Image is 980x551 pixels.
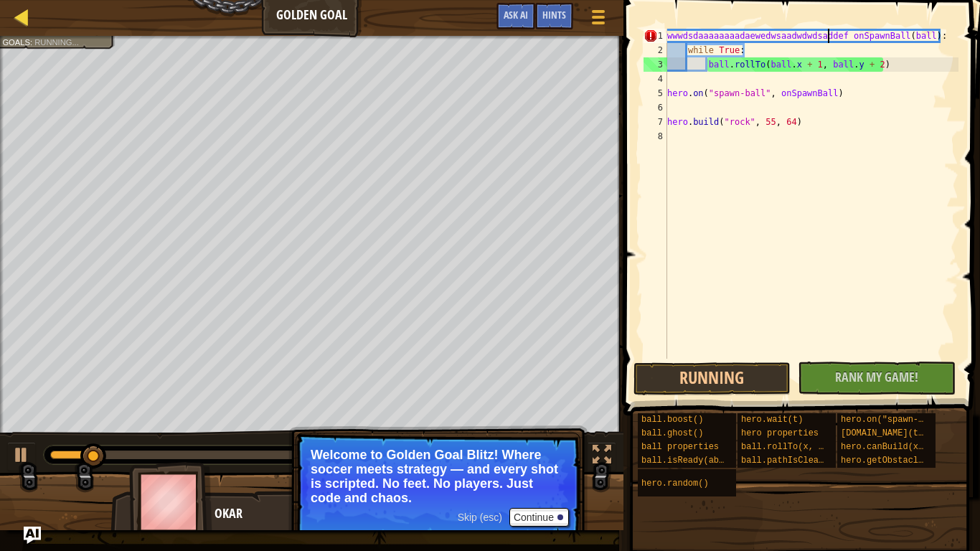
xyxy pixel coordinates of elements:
[641,428,703,438] span: ball.ghost()
[741,428,819,438] span: hero properties
[311,448,565,505] p: Welcome to Golden Goal Blitz! Where soccer meets strategy — and every shot is scripted. No feet. ...
[129,462,212,542] img: thang_avatar_frame.png
[641,415,703,425] span: ball.boost()
[641,479,709,489] span: hero.random()
[644,86,667,100] div: 5
[644,72,667,86] div: 4
[835,368,918,386] span: Rank My Game!
[588,442,616,471] button: Toggle fullscreen
[458,512,502,523] span: Skip (esc)
[633,362,791,395] button: Running
[7,442,36,471] button: Ctrl + P: Play
[644,100,667,115] div: 6
[841,415,965,425] span: hero.on("spawn-ball", f)
[30,37,34,47] span: :
[741,456,854,466] span: ball.pathIsClear(x, y)
[798,362,955,395] button: Rank My Game!
[542,8,566,22] span: Hints
[644,115,667,129] div: 7
[504,8,528,22] span: Ask AI
[215,504,498,523] div: Okar
[644,29,667,43] div: 1
[841,456,965,466] span: hero.getObstacleAt(x, y)
[496,3,535,29] button: Ask AI
[841,442,939,452] span: hero.canBuild(x, y)
[509,508,569,527] button: Continue
[741,415,803,425] span: hero.wait(t)
[644,43,667,57] div: 2
[644,57,667,72] div: 3
[641,456,750,466] span: ball.isReady(ability)
[24,527,41,544] button: Ask AI
[644,129,667,143] div: 8
[741,442,829,452] span: ball.rollTo(x, y)
[641,442,719,452] span: ball properties
[841,428,970,438] span: [DOMAIN_NAME](type, x, y)
[34,37,79,47] span: Running...
[580,3,616,37] button: Show game menu
[2,37,30,47] span: Goals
